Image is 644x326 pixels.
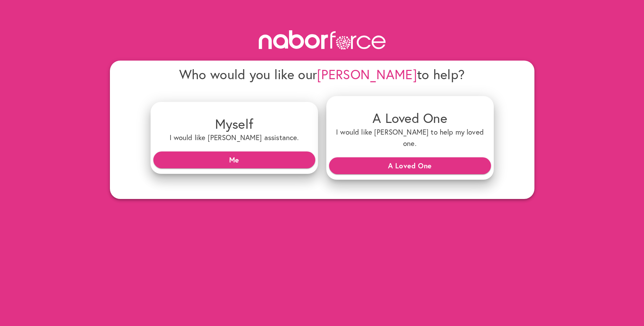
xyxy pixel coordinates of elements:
[329,157,491,174] button: A Loved One
[151,66,494,82] h4: Who would you like our to help?
[156,132,313,143] h6: I would like [PERSON_NAME] assistance.
[156,116,313,132] h4: Myself
[153,151,315,168] button: Me
[317,65,417,83] span: [PERSON_NAME]
[332,126,488,149] h6: I would like [PERSON_NAME] to help my loved one.
[159,154,310,166] span: Me
[332,110,488,126] h4: A Loved One
[335,159,485,172] span: A Loved One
